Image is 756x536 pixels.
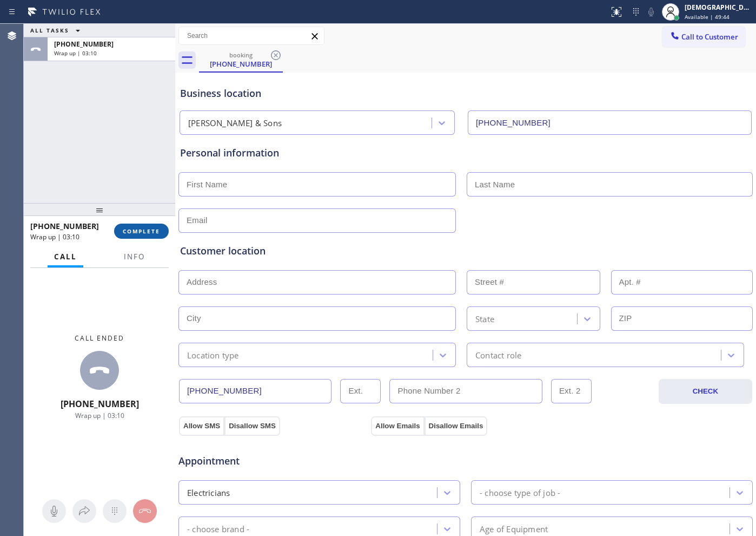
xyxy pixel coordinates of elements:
[425,416,488,436] button: Disallow Emails
[685,13,730,21] span: Available | 49:44
[179,416,224,436] button: Allow SMS
[224,416,280,436] button: Disallow SMS
[178,306,456,331] input: City
[124,252,145,262] span: Info
[61,398,139,410] span: [PHONE_NUMBER]
[30,221,99,231] span: [PHONE_NUMBER]
[611,306,753,331] input: ZIP
[180,86,751,101] div: Business location
[659,379,752,404] button: CHECK
[389,379,542,403] input: Phone Number 2
[178,172,456,197] input: First Name
[179,379,331,403] input: Phone Number
[200,59,282,69] div: [PHONE_NUMBER]
[75,411,124,420] span: Wrap up | 03:10
[75,334,124,343] span: Call ended
[48,246,83,267] button: Call
[117,246,151,267] button: Info
[551,379,592,403] input: Ext. 2
[30,27,69,34] span: ALL TASKS
[200,48,282,71] div: (848) 240-9748
[180,146,751,160] div: Personal information
[187,522,249,535] div: - choose brand -
[480,522,548,535] div: Age of Equipment
[180,244,751,258] div: Customer location
[685,3,753,12] div: [DEMOGRAPHIC_DATA][PERSON_NAME]
[42,499,66,523] button: Mute
[467,172,753,197] input: Last Name
[187,486,230,499] div: Electricians
[54,252,77,262] span: Call
[123,227,160,235] span: COMPLETE
[24,24,91,37] button: ALL TASKS
[467,270,600,295] input: Street #
[200,51,282,59] div: booking
[103,499,127,523] button: Open dialpad
[480,486,560,499] div: - choose type of job -
[54,49,97,57] span: Wrap up | 03:10
[644,4,659,19] button: Mute
[475,349,521,361] div: Contact role
[611,270,753,295] input: Apt. #
[178,270,456,295] input: Address
[187,349,239,361] div: Location type
[178,454,368,468] span: Appointment
[133,499,157,523] button: Hang up
[178,208,456,233] input: Email
[340,379,381,403] input: Ext.
[371,416,424,436] button: Allow Emails
[179,27,324,44] input: Search
[188,117,282,129] div: [PERSON_NAME] & Sons
[662,27,745,47] button: Call to Customer
[468,110,752,135] input: Phone Number
[30,232,79,241] span: Wrap up | 03:10
[681,32,738,42] span: Call to Customer
[475,312,494,325] div: State
[72,499,96,523] button: Open directory
[54,40,114,49] span: [PHONE_NUMBER]
[114,224,169,239] button: COMPLETE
